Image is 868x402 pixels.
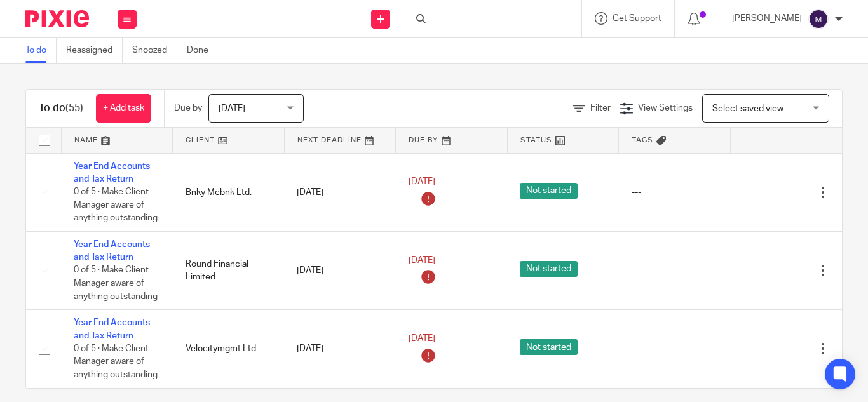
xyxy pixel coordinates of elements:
div: --- [632,342,718,355]
a: Snoozed [132,38,177,63]
span: [DATE] [409,178,435,187]
td: [DATE] [284,153,396,231]
td: [DATE] [284,310,396,388]
span: [DATE] [409,256,435,265]
span: 0 of 5 · Make Client Manager aware of anything outstanding [74,266,158,301]
span: Select saved view [712,104,783,113]
img: svg%3E [808,9,829,29]
td: Velocitymgmt Ltd [173,310,285,388]
span: [DATE] [219,104,245,113]
p: Due by [174,102,202,114]
span: Not started [520,339,578,355]
td: Round Financial Limited [173,231,285,309]
span: View Settings [638,104,693,112]
img: Pixie [25,10,89,27]
span: (55) [65,103,83,113]
a: Year End Accounts and Tax Return [74,240,150,262]
span: Not started [520,183,578,199]
a: Year End Accounts and Tax Return [74,318,150,340]
span: [DATE] [409,334,435,343]
td: Bnky Mcbnk Ltd. [173,153,285,231]
h1: To do [39,102,83,115]
span: Tags [632,137,653,144]
a: + Add task [96,94,151,123]
p: [PERSON_NAME] [732,12,802,25]
span: Get Support [613,14,661,23]
a: To do [25,38,57,63]
span: 0 of 5 · Make Client Manager aware of anything outstanding [74,344,158,379]
td: [DATE] [284,231,396,309]
a: Reassigned [66,38,123,63]
span: 0 of 5 · Make Client Manager aware of anything outstanding [74,187,158,222]
div: --- [632,186,718,199]
a: Year End Accounts and Tax Return [74,162,150,184]
span: Filter [590,104,611,112]
div: --- [632,264,718,277]
span: Not started [520,261,578,277]
a: Done [187,38,218,63]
